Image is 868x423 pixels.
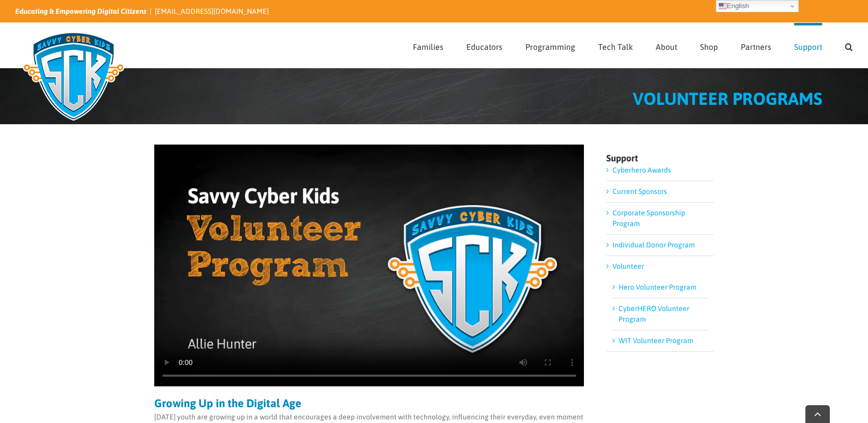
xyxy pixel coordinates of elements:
[656,43,677,51] span: About
[598,23,633,68] a: Tech Talk
[155,7,269,15] a: [EMAIL_ADDRESS][DOMAIN_NAME]
[612,241,695,249] a: Individual Donor Program
[525,23,575,68] a: Programming
[619,336,693,345] a: WIT Volunteer Program
[612,187,667,195] a: Current Sponsors
[154,145,584,387] video: Sorry, your browser doesn't support embedded videos.
[619,283,696,291] a: Hero Volunteer Program
[700,43,718,51] span: Shop
[413,23,853,68] nav: Main Menu
[15,25,132,127] img: Savvy Cyber Kids Logo
[741,43,771,51] span: Partners
[845,23,853,68] a: Search
[15,7,147,15] i: Educating & Empowering Digital Citizens
[525,43,575,51] span: Programming
[466,43,502,51] span: Educators
[154,397,301,410] strong: Growing Up in the Digital Age
[794,23,822,68] a: Support
[413,43,443,51] span: Families
[413,23,443,68] a: Families
[700,23,718,68] a: Shop
[598,43,633,51] span: Tech Talk
[606,154,714,163] h4: Support
[633,89,822,108] span: VOLUNTEER PROGRAMS
[466,23,502,68] a: Educators
[612,166,671,174] a: Cyberhero Awards
[794,43,822,51] span: Support
[719,2,727,10] img: en
[619,304,689,323] a: CyberHERO Volunteer Program
[656,23,677,68] a: About
[612,262,644,270] a: Volunteer
[741,23,771,68] a: Partners
[612,209,685,228] a: Corporate Sponsorship Program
